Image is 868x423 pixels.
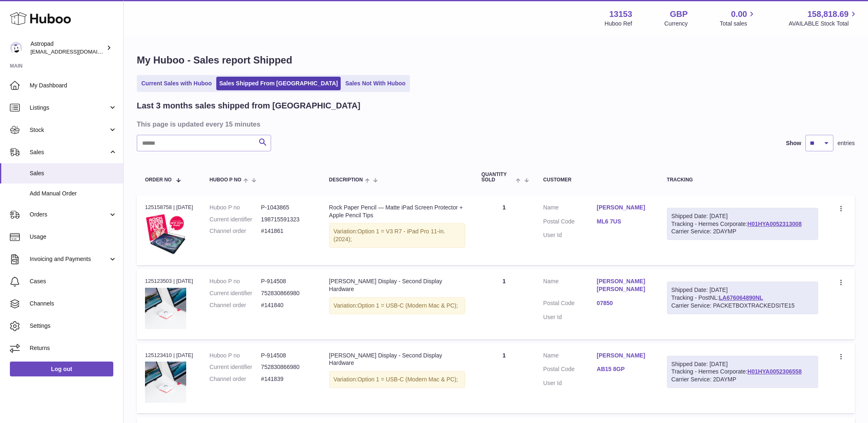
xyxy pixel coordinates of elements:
[838,139,855,147] span: entries
[807,9,849,20] span: 158,818.69
[720,20,756,28] span: Total sales
[358,302,458,309] span: Option 1 = USB-C (Modern Mac & PC);
[138,77,215,90] a: Current Sales with Huboo
[543,379,597,387] dt: User Id
[747,221,802,227] a: H01HYA0052313008
[210,289,261,297] dt: Current identifier
[30,233,117,241] span: Usage
[731,9,747,20] span: 0.00
[667,282,818,314] div: Tracking - PostNL:
[597,352,650,360] a: [PERSON_NAME]
[597,299,650,307] a: 07850
[10,42,22,54] img: internalAdmin-13153@internal.huboo.com
[216,77,341,90] a: Sales Shipped From [GEOGRAPHIC_DATA]
[329,352,465,367] div: [PERSON_NAME] Display - Second Display Hardware
[334,228,445,242] span: Option 1 = V3 R7 - iPad Pro 11-in. (2024);
[137,100,360,111] h2: Last 3 months sales shipped from [GEOGRAPHIC_DATA]
[329,177,363,183] span: Description
[597,365,650,373] a: AB15 8GP
[261,277,313,285] dd: P-914508
[30,48,121,55] span: [EMAIL_ADDRESS][DOMAIN_NAME]
[597,277,650,293] a: [PERSON_NAME] [PERSON_NAME]
[329,277,465,293] div: [PERSON_NAME] Display - Second Display Hardware
[210,177,241,183] span: Huboo P no
[30,300,117,308] span: Channels
[329,297,465,314] div: Variation:
[145,214,186,255] img: 2025-IPADS.jpg
[788,9,858,28] a: 158,818.69 AVAILABLE Stock Total
[671,228,814,235] div: Carrier Service: 2DAYMP
[609,9,632,20] strong: 13153
[543,204,597,214] dt: Name
[720,9,756,28] a: 0.00 Total sales
[473,269,535,339] td: 1
[30,169,117,177] span: Sales
[30,255,108,263] span: Invoicing and Payments
[671,302,814,310] div: Carrier Service: PACKETBOXTRACKEDSITE15
[137,54,855,67] h1: My Huboo - Sales report Shipped
[261,375,313,383] dd: #141839
[671,212,814,220] div: Shipped Date: [DATE]
[597,204,650,211] a: [PERSON_NAME]
[667,356,818,388] div: Tracking - Hermes Corporate:
[671,286,814,294] div: Shipped Date: [DATE]
[543,313,597,321] dt: User Id
[210,363,261,371] dt: Current identifier
[210,375,261,383] dt: Channel order
[671,376,814,383] div: Carrier Service: 2DAYMP
[30,211,108,219] span: Orders
[145,277,193,285] div: 125123503 | [DATE]
[261,289,313,297] dd: 752830866980
[597,218,650,226] a: ML6 7US
[543,177,650,183] div: Customer
[145,177,172,183] span: Order No
[747,368,802,375] a: H01HYA0052306558
[543,352,597,362] dt: Name
[145,204,193,211] div: 125158758 | [DATE]
[543,218,597,228] dt: Postal Code
[261,352,313,360] dd: P-914508
[667,177,818,183] div: Tracking
[210,227,261,235] dt: Channel order
[210,352,261,360] dt: Huboo P no
[30,344,117,352] span: Returns
[145,362,186,403] img: MattRonge_r2_MSP20255.jpg
[670,9,688,20] strong: GBP
[30,126,108,134] span: Stock
[210,301,261,309] dt: Channel order
[30,277,117,285] span: Cases
[261,301,313,309] dd: #141840
[329,371,465,388] div: Variation:
[30,40,105,56] div: Astropad
[342,77,408,90] a: Sales Not With Huboo
[137,120,853,129] h3: This page is updated every 15 minutes
[473,195,535,265] td: 1
[145,352,193,359] div: 125123410 | [DATE]
[543,299,597,309] dt: Postal Code
[543,365,597,375] dt: Postal Code
[30,104,108,112] span: Listings
[719,294,763,301] a: LA676064890NL
[605,20,632,28] div: Huboo Ref
[261,363,313,371] dd: 752830866980
[30,190,117,197] span: Add Manual Order
[261,216,313,223] dd: 198715591323
[786,139,801,147] label: Show
[473,343,535,413] td: 1
[671,360,814,368] div: Shipped Date: [DATE]
[261,204,313,211] dd: P-1043865
[329,223,465,248] div: Variation:
[664,20,688,28] div: Currency
[358,376,458,383] span: Option 1 = USB-C (Modern Mac & PC);
[210,216,261,223] dt: Current identifier
[543,231,597,239] dt: User Id
[210,204,261,211] dt: Huboo P no
[30,322,117,330] span: Settings
[667,208,818,240] div: Tracking - Hermes Corporate:
[788,20,858,28] span: AVAILABLE Stock Total
[543,277,597,295] dt: Name
[145,288,186,329] img: MattRonge_r2_MSP20255.jpg
[30,82,117,89] span: My Dashboard
[482,172,514,183] span: Quantity Sold
[261,227,313,235] dd: #141861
